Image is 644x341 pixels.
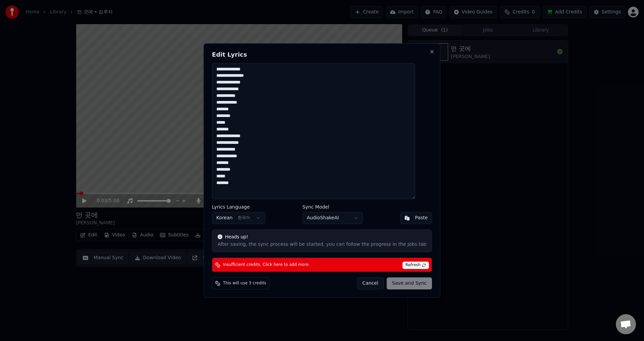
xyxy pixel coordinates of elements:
button: Cancel [357,277,384,289]
div: Paste [415,215,428,221]
div: After saving, the sync process will be started, you can follow the progress in the Jobs tab [218,241,426,248]
div: Heads up! [218,234,426,240]
span: Insufficient credits. Click here to add more. [223,262,310,268]
span: Refresh [402,262,429,269]
span: This will use 3 credits [223,281,266,286]
label: Sync Model [302,205,363,209]
label: Lyrics Language [212,205,265,209]
h2: Edit Lyrics [212,52,432,58]
button: Paste [400,212,432,224]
